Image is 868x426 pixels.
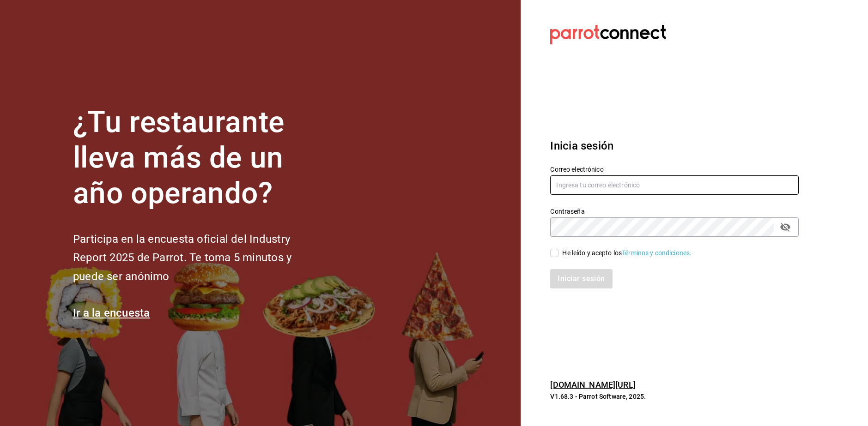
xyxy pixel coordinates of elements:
[777,219,793,235] button: passwordField
[562,248,692,258] div: He leído y acepto los
[550,392,799,401] p: V1.68.3 - Parrot Software, 2025.
[550,175,799,195] input: Ingresa tu correo electrónico
[73,105,322,211] h1: ¿Tu restaurante lleva más de un año operando?
[73,306,150,319] a: Ir a la encuesta
[550,138,799,154] h3: Inicia sesión
[622,249,692,257] a: Términos y condiciones.
[550,166,799,173] label: Correo electrónico
[73,230,322,286] h2: Participa en la encuesta oficial del Industry Report 2025 de Parrot. Te toma 5 minutos y puede se...
[550,380,635,390] a: [DOMAIN_NAME][URL]
[550,208,799,215] label: Contraseña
